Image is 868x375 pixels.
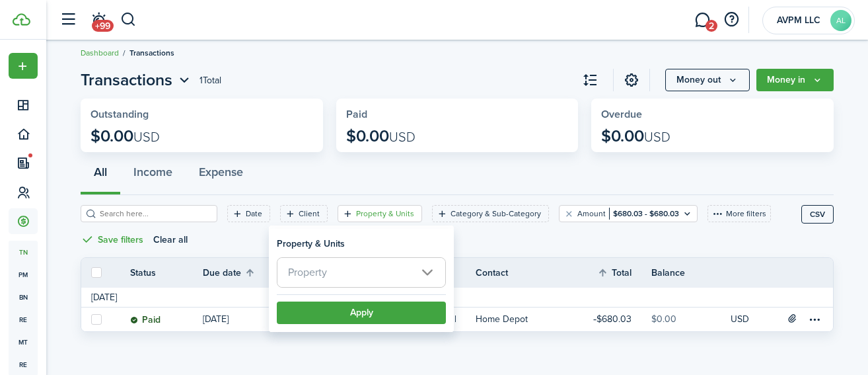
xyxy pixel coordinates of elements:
button: Expense [186,155,256,195]
input: Search here... [96,208,213,220]
button: Save filters [81,232,143,247]
p: [DATE] [203,312,229,326]
filter-tag-label: Client [299,208,320,220]
button: CSV [801,205,834,224]
p: $0.00 [346,127,416,146]
span: Property [288,265,327,280]
button: Apply [277,302,446,324]
header-page-total: 1 Total [199,73,221,87]
th: Contact [476,266,572,280]
a: bn [9,286,38,308]
widget-stats-title: Paid [346,108,569,120]
filter-tag: Open filter [227,205,270,222]
th: Status [130,266,203,280]
span: AVPM LLC [772,16,825,25]
p: $0.00 [90,127,160,146]
button: Clear filter [563,208,575,219]
p: $0.00 [601,127,670,146]
filter-tag: Open filter [432,205,549,222]
table-profile-info-text: Home Depot [476,314,528,325]
span: 2 [705,20,717,32]
th: Sort [597,265,651,280]
img: TenantCloud [13,13,30,26]
button: Transactions [81,68,193,92]
a: pm [9,263,38,286]
widget-stats-title: Outstanding [90,108,313,120]
filter-tag: Open filter [338,205,422,222]
filter-tag-label: Amount [577,208,606,220]
td: [DATE] [81,290,127,304]
filter-tag-value: $680.03 - $680.03 [609,208,679,220]
button: Open sidebar [55,7,81,32]
a: Messaging [690,3,715,37]
button: More filters [707,205,771,222]
table-amount-title: $680.03 [593,312,632,326]
a: Home Depot [476,308,572,331]
span: Transactions [81,68,172,92]
button: Open resource center [720,9,742,31]
th: Balance [651,266,731,280]
button: Search [120,9,137,31]
span: USD [133,127,160,147]
table-amount-description: $0.00 [651,312,676,326]
a: USD [731,308,767,331]
filter-tag: Open filter [280,205,328,222]
filter-tag: Open filter [559,205,698,222]
widget-stats-title: Overdue [601,108,824,120]
a: mt [9,331,38,353]
button: Open menu [81,68,193,92]
span: USD [389,127,416,147]
a: re [9,308,38,331]
a: Dashboard [81,47,119,59]
a: $0.00 [651,308,731,331]
a: [DATE] [203,308,269,331]
th: Sort [203,265,269,280]
button: Income [120,155,186,195]
filter-tag-label: Property & Units [356,208,414,220]
status: Paid [130,315,161,325]
h3: Property & Units [277,237,345,251]
button: Clear all [153,232,188,247]
filter-tag-label: Date [246,208,262,220]
button: Money in [756,69,834,91]
button: Open menu [756,69,834,91]
span: Transactions [129,47,174,59]
span: +99 [92,20,114,32]
filter-tag-label: Category & Sub-Category [451,208,541,220]
span: USD [644,127,670,147]
p: USD [731,312,749,326]
avatar-text: AL [830,10,851,31]
button: Open menu [665,69,750,91]
a: $680.03 [572,308,651,331]
a: Notifications [86,3,111,37]
button: Money out [665,69,750,91]
button: Open menu [9,53,38,79]
a: Paid [130,308,203,331]
a: tn [9,241,38,263]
